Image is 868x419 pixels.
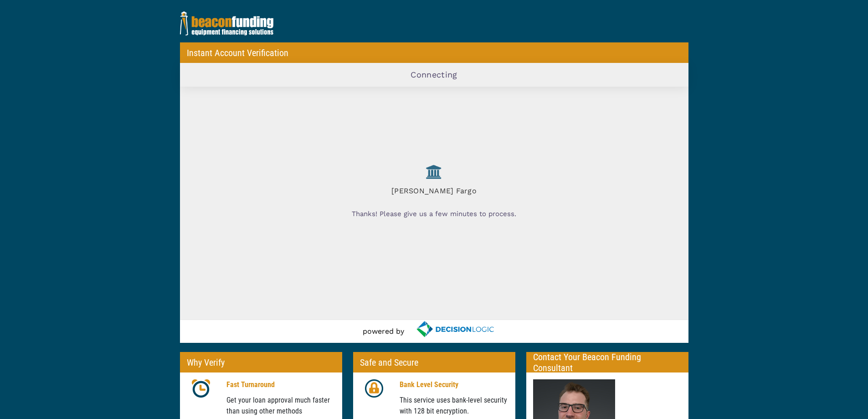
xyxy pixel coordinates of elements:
[187,357,225,368] p: Why Verify
[192,379,210,398] img: clock icon
[416,161,452,182] img: defaultFI.png
[360,357,418,368] p: Safe and Secure
[533,352,682,373] p: Contact Your Beacon Funding Consultant
[226,395,335,417] p: Get your loan approval much faster than using other methods
[194,202,675,226] div: Thanks! Please give us a few minutes to process.
[411,70,457,80] h2: Connecting
[226,379,335,390] p: Fast Turnaround
[400,395,508,417] p: This service uses bank-level security with 128 bit encryption.
[180,11,273,36] img: Beacon_Reverse.png
[365,379,383,398] img: lock icon
[404,320,505,338] img: decisionLogicFooter.svg
[194,182,675,195] h4: [PERSON_NAME] Fargo
[187,47,288,58] p: Instant Account Verification
[363,326,404,337] p: powered by
[400,379,508,390] p: Bank Level Security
